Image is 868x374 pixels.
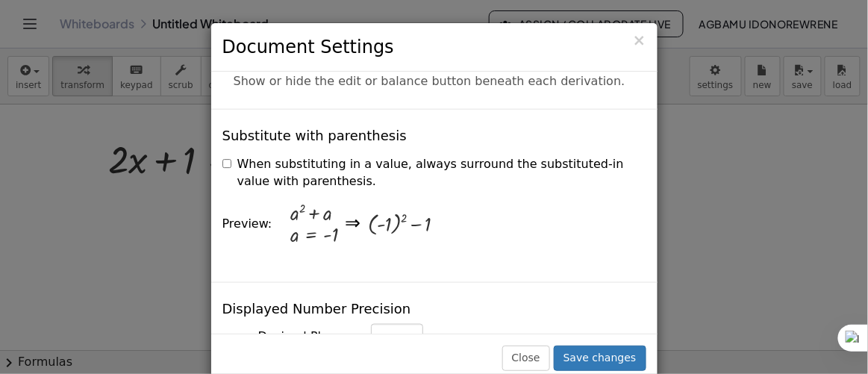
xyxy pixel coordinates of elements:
[346,211,361,238] div: ⇒
[222,302,411,317] h4: Displayed Number Precision
[211,324,360,364] label: Decimal Places Shown
[234,73,635,90] p: Show or hide the edit or balance button beneath each derivation.
[222,216,272,231] span: Preview:
[222,34,646,60] h3: Document Settings
[222,156,646,190] label: When substituting in a value, always surround the substituted-in value with parenthesis.
[633,31,646,49] span: ×
[502,346,550,371] button: Close
[554,346,646,371] button: Save changes
[633,33,646,49] button: Close
[222,128,407,143] h4: Substitute with parenthesis
[222,159,232,169] input: When substituting in a value, always surround the substituted-in value with parenthesis.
